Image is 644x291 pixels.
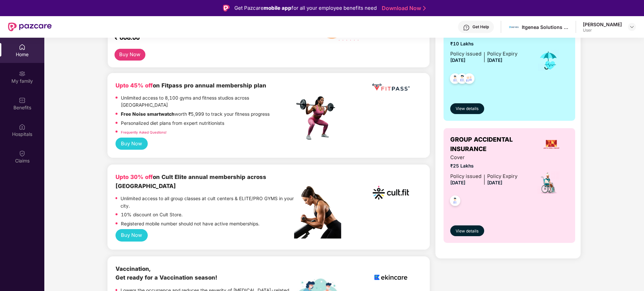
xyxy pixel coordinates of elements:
[19,123,26,130] img: svg+xml;base64,PHN2ZyBpZD0iSG9zcGl0YWxzIiB4bWxucz0iaHR0cDovL3d3dy53My5vcmcvMjAwMC9zdmciIHdpZHRoPS...
[294,186,341,238] img: pc2.png
[538,49,559,72] img: icon
[121,111,175,117] strong: Free Noise smartwatch
[116,82,266,89] b: on Fitpass pro annual membership plan
[456,228,478,234] span: View details
[121,95,294,109] p: Unlimited access to 8,100 gyms and fitness studios across [GEOGRAPHIC_DATA]
[8,23,52,31] img: New Pazcare Logo
[116,174,266,189] b: on Cult Elite annual membership across [GEOGRAPHIC_DATA]
[223,5,230,11] img: Logo
[116,265,217,281] b: Vaccination, Get ready for a Vaccination season!
[450,173,481,180] div: Policy issued
[450,154,517,161] span: Cover
[450,40,517,48] span: ₹10 Lakhs
[450,50,481,58] div: Policy issued
[19,44,26,50] img: svg+xml;base64,PHN2ZyBpZD0iSG9tZSIgeG1sbnM9Imh0dHA6Ly93d3cudzMub3JnLzIwMDAvc3ZnIiB3aWR0aD0iMjAiIG...
[487,173,517,180] div: Policy Expiry
[450,162,517,170] span: ₹25 Lakhs
[121,211,183,219] p: 10% discount on Cult Store.
[456,106,478,112] span: View details
[382,5,424,12] a: Download Now
[461,71,477,88] img: svg+xml;base64,PHN2ZyB4bWxucz0iaHR0cDovL3d3dy53My5vcmcvMjAwMC9zdmciIHdpZHRoPSI0OC45NDMiIGhlaWdodD...
[537,171,560,195] img: icon
[371,81,411,94] img: fppp.png
[583,28,622,33] div: User
[450,58,465,63] span: [DATE]
[450,135,534,154] span: GROUP ACCIDENTAL INSURANCE
[542,135,560,153] img: insurerLogo
[121,195,294,210] p: Unlimited access to all group classes at cult centers & ELITE/PRO GYMS in your city.
[450,103,484,114] button: View details
[629,24,635,30] img: svg+xml;base64,PHN2ZyBpZD0iRHJvcGRvd24tMzJ4MzIiIHhtbG5zPSJodHRwOi8vd3d3LnczLm9yZy8yMDAwL3N2ZyIgd2...
[121,120,224,127] p: Personalized diet plans from expert nutritionists
[19,70,26,77] img: svg+xml;base64,PHN2ZyB3aWR0aD0iMjAiIGhlaWdodD0iMjAiIHZpZXdCb3g9IjAgMCAyMCAyMCIgZmlsbD0ibm9uZSIgeG...
[447,193,463,210] img: svg+xml;base64,PHN2ZyB4bWxucz0iaHR0cDovL3d3dy53My5vcmcvMjAwMC9zdmciIHdpZHRoPSI0OC45NDMiIGhlaWdodD...
[19,150,26,157] img: svg+xml;base64,PHN2ZyBpZD0iQ2xhaW0iIHhtbG5zPSJodHRwOi8vd3d3LnczLm9yZy8yMDAwL3N2ZyIgd2lkdGg9IjIwIi...
[116,174,153,180] b: Upto 30% off
[121,220,260,228] p: Registered mobile number should not have active memberships.
[121,111,270,118] p: worth ₹5,999 to track your fitness progress
[447,71,463,88] img: svg+xml;base64,PHN2ZyB4bWxucz0iaHR0cDovL3d3dy53My5vcmcvMjAwMC9zdmciIHdpZHRoPSI0OC45NDMiIGhlaWdodD...
[487,58,502,63] span: [DATE]
[19,97,26,104] img: svg+xml;base64,PHN2ZyBpZD0iQmVuZWZpdHMiIHhtbG5zPSJodHRwOi8vd3d3LnczLm9yZy8yMDAwL3N2ZyIgd2lkdGg9Ij...
[509,22,519,32] img: 106931595_3072030449549100_5699994001076542286_n.png
[294,95,341,142] img: fpp.png
[472,24,489,30] div: Get Help
[463,24,470,31] img: svg+xml;base64,PHN2ZyBpZD0iSGVscC0zMngzMiIgeG1sbnM9Imh0dHA6Ly93d3cudzMub3JnLzIwMDAvc3ZnIiB3aWR0aD...
[116,229,148,242] button: Buy Now
[121,130,167,134] a: Frequently Asked Questions!
[450,180,465,185] span: [DATE]
[371,173,411,213] img: cult.png
[487,180,502,185] span: [DATE]
[114,34,288,42] div: ₹ 608.00
[234,4,377,12] div: Get Pazcare for all your employee benefits need
[114,49,145,61] button: Buy Now
[450,225,484,236] button: View details
[116,138,148,150] button: Buy Now
[116,82,153,89] b: Upto 45% off
[487,50,517,58] div: Policy Expiry
[423,5,426,12] img: Stroke
[454,71,470,88] img: svg+xml;base64,PHN2ZyB4bWxucz0iaHR0cDovL3d3dy53My5vcmcvMjAwMC9zdmciIHdpZHRoPSI0OC45NDMiIGhlaWdodD...
[264,5,291,11] strong: mobile app
[583,21,622,28] div: [PERSON_NAME]
[522,24,569,30] div: Itgenea Solutions Private Limited
[371,264,411,290] img: logoEkincare.png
